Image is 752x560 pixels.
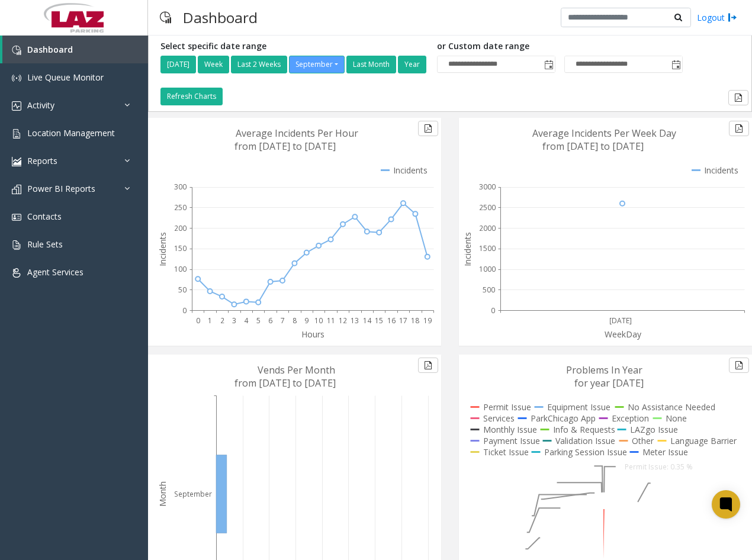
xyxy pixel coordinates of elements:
img: 'icon' [12,129,21,139]
button: [DATE] [160,56,196,73]
text: 2500 [479,202,496,213]
h5: Select specific date range [160,41,428,52]
text: September [174,488,212,498]
img: 'icon' [12,240,21,250]
text: Problems In Year [566,363,642,376]
text: Month [157,481,168,507]
text: for year [DATE] [574,376,644,390]
text: 14 [363,316,372,326]
text: 3 [232,316,236,326]
text: 3000 [479,182,496,192]
text: 0 [182,305,187,315]
text: 8 [293,316,297,326]
text: 1500 [479,243,496,253]
text: 0 [491,305,495,315]
span: Live Queue Monitor [27,72,104,83]
a: Logout [697,11,737,24]
text: from [DATE] to [DATE] [234,140,336,153]
text: 1000 [479,264,496,274]
span: Toggle popup [669,56,682,73]
text: 17 [399,316,407,326]
img: 'icon' [12,73,21,83]
text: 12 [339,316,347,326]
text: 2 [220,316,224,326]
text: Incidents [157,232,168,266]
text: 150 [174,243,187,253]
button: Week [198,56,229,73]
text: 100 [174,264,187,274]
h5: or Custom date range [437,41,683,52]
text: 13 [351,316,359,326]
text: Hours [301,329,324,340]
span: Rule Sets [27,239,63,250]
img: logout [728,11,737,24]
text: 18 [411,316,419,326]
text: Incidents [462,232,473,266]
text: from [DATE] to [DATE] [542,140,644,153]
text: 11 [327,316,335,326]
span: Toggle popup [542,56,555,73]
button: Last 2 Weeks [231,56,287,73]
button: Export to pdf [418,121,438,136]
text: 250 [174,202,187,213]
span: Reports [27,155,57,166]
text: Vends Per Month [258,363,335,376]
text: 10 [314,316,323,326]
img: 'icon' [12,46,21,55]
span: Agent Services [27,266,83,278]
span: Activity [27,99,54,111]
span: Location Management [27,127,115,139]
a: Dashboard [2,36,148,63]
text: 500 [483,285,495,295]
text: Permit Issue: 0.35 % [625,462,693,472]
text: 300 [174,182,187,192]
span: Contacts [27,211,62,222]
text: 5 [256,316,261,326]
img: 'icon' [12,185,21,194]
text: 4 [244,316,249,326]
text: from [DATE] to [DATE] [234,376,336,390]
button: Last Month [346,56,396,73]
button: Year [398,56,426,73]
text: 200 [174,223,187,233]
text: 1 [208,316,212,326]
img: 'icon' [12,268,21,278]
text: Average Incidents Per Hour [236,127,358,140]
text: 15 [375,316,383,326]
h3: Dashboard [177,3,263,32]
button: Export to pdf [418,358,438,373]
img: pageIcon [160,3,171,32]
text: 19 [423,316,432,326]
text: Average Incidents Per Week Day [532,127,676,140]
button: September [289,56,345,73]
text: 50 [178,285,187,295]
button: Refresh Charts [160,88,223,105]
button: Export to pdf [729,358,749,373]
button: Export to pdf [729,121,749,136]
img: 'icon' [12,213,21,222]
text: 0 [196,316,200,326]
text: 7 [281,316,285,326]
text: 6 [268,316,272,326]
button: Export to pdf [728,90,748,105]
text: [DATE] [609,316,632,326]
span: Power BI Reports [27,183,95,194]
text: 2000 [479,223,496,233]
img: 'icon' [12,101,21,111]
text: WeekDay [605,329,642,340]
text: 16 [387,316,396,326]
img: 'icon' [12,157,21,166]
text: 9 [304,316,308,326]
span: Dashboard [27,44,73,55]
